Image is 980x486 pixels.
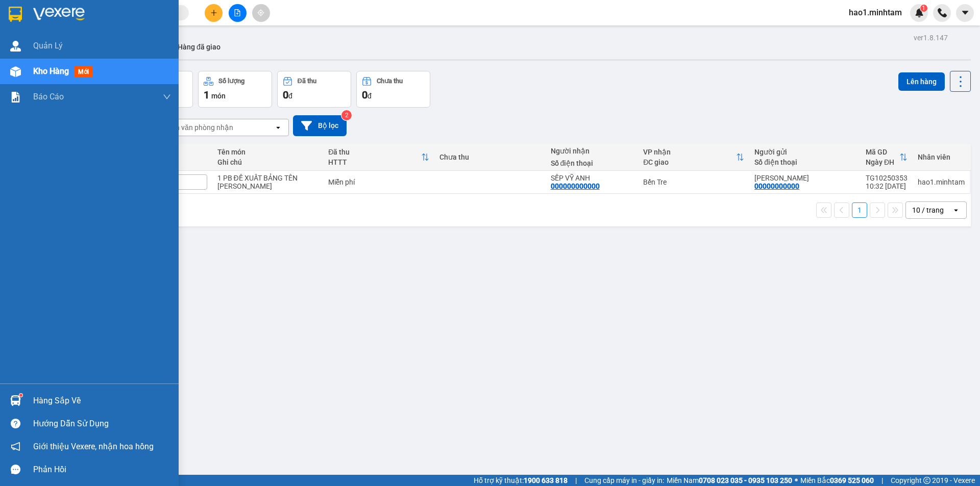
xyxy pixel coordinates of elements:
[229,4,247,22] button: file-add
[274,123,282,132] svg: open
[474,475,568,486] span: Hỗ trợ kỹ thuật:
[551,182,600,190] div: 000000000000
[923,477,930,484] span: copyright
[283,89,288,101] span: 0
[918,153,965,161] div: Nhân viên
[638,144,749,171] th: Toggle SortBy
[33,393,171,408] div: Hàng sắp về
[439,153,541,161] div: Chưa thu
[898,72,945,91] button: Lên hàng
[163,122,233,133] div: Chọn văn phòng nhận
[257,9,264,16] span: aim
[915,8,924,17] img: icon-new-feature
[33,90,64,103] span: Báo cáo
[643,158,736,166] div: ĐC giao
[33,39,63,52] span: Quản Lý
[19,394,22,397] sup: 1
[217,148,318,156] div: Tên món
[584,475,664,486] span: Cung cấp máy in - giấy in:
[866,174,908,182] div: TG10250353
[33,462,171,477] div: Phản hồi
[211,92,226,100] span: món
[11,419,20,428] span: question-circle
[33,440,154,453] span: Giới thiệu Vexere, nhận hoa hồng
[866,158,899,166] div: Ngày ĐH
[961,8,970,17] span: caret-down
[252,4,270,22] button: aim
[10,66,21,77] img: warehouse-icon
[33,416,171,431] div: Hướng dẫn sử dụng
[524,476,568,484] strong: 1900 633 818
[11,442,20,451] span: notification
[288,92,292,100] span: đ
[551,174,633,182] div: SẾP VỸ ANH
[169,35,229,59] button: Hàng đã giao
[10,92,21,103] img: solution-icon
[163,93,171,101] span: down
[699,476,792,484] strong: 0708 023 035 - 0935 103 250
[754,148,855,156] div: Người gửi
[551,147,633,155] div: Người nhận
[800,475,874,486] span: Miền Bắc
[551,159,633,167] div: Số điện thoại
[922,5,925,12] span: 1
[293,115,347,136] button: Bộ lọc
[643,148,736,156] div: VP nhận
[218,78,244,85] div: Số lượng
[217,158,318,166] div: Ghi chú
[952,206,960,214] svg: open
[575,475,577,486] span: |
[341,110,352,120] sup: 2
[362,89,367,101] span: 0
[852,202,867,218] button: 1
[914,32,948,43] div: ver 1.8.147
[881,475,883,486] span: |
[205,4,223,22] button: plus
[11,465,20,474] span: message
[323,144,434,171] th: Toggle SortBy
[795,478,798,482] span: ⚪️
[841,6,910,19] span: hao1.minhtam
[830,476,874,484] strong: 0369 525 060
[866,148,899,156] div: Mã GD
[198,71,272,108] button: Số lượng1món
[367,92,372,100] span: đ
[328,158,421,166] div: HTTT
[204,89,209,101] span: 1
[754,174,855,182] div: HẠO NX
[356,71,430,108] button: Chưa thu0đ
[10,395,21,406] img: warehouse-icon
[217,174,318,190] div: 1 PB ĐỀ XUẤT BẢNG TÊN NGÔ THIỆN NHÂN
[10,41,21,52] img: warehouse-icon
[754,158,855,166] div: Số điện thoại
[861,144,913,171] th: Toggle SortBy
[938,8,947,17] img: phone-icon
[298,78,316,85] div: Đã thu
[328,178,429,186] div: Miễn phí
[9,7,22,22] img: logo-vxr
[74,66,93,78] span: mới
[918,178,965,186] div: hao1.minhtam
[156,153,207,161] div: Nhãn
[234,9,241,16] span: file-add
[210,9,217,16] span: plus
[377,78,403,85] div: Chưa thu
[912,205,944,215] div: 10 / trang
[33,66,69,76] span: Kho hàng
[277,71,351,108] button: Đã thu0đ
[667,475,792,486] span: Miền Nam
[328,148,421,156] div: Đã thu
[643,178,744,186] div: Bến Tre
[754,182,799,190] div: 00000000000
[956,4,974,22] button: caret-down
[920,5,927,12] sup: 1
[866,182,908,190] div: 10:32 [DATE]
